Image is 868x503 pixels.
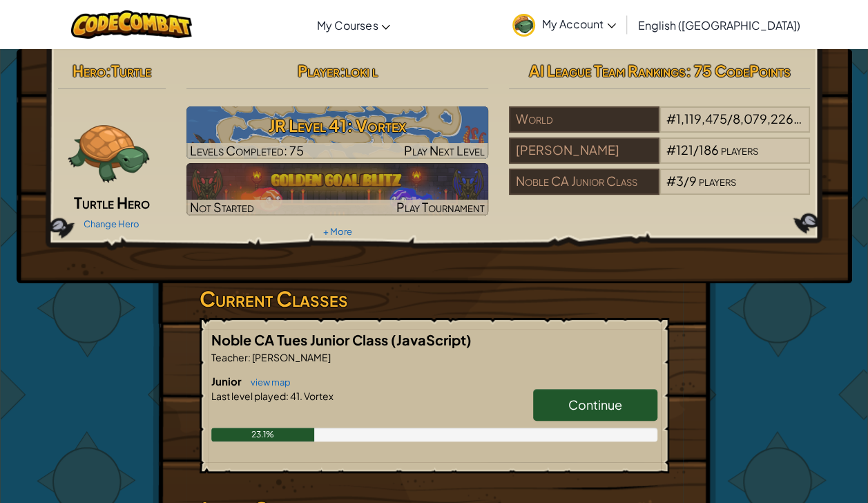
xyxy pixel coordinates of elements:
[186,163,488,216] a: Not StartedPlay Tournament
[68,106,151,189] img: turtle.png
[251,351,331,363] span: [PERSON_NAME]
[286,390,289,402] span: :
[676,111,727,126] span: 1,119,475
[244,377,291,388] a: view map
[186,163,488,216] img: Golden Goal
[289,390,302,402] span: 41.
[509,137,659,164] div: [PERSON_NAME]
[509,120,811,135] a: World#1,119,475/8,079,226players
[297,61,339,80] span: Player
[631,6,807,44] a: English ([GEOGRAPHIC_DATA])
[509,151,811,167] a: [PERSON_NAME]#121/186players
[211,374,244,388] span: Junior
[505,3,623,46] a: My Account
[509,182,811,198] a: Noble CA Junior Class#3/9players
[509,106,659,133] div: World
[721,142,758,158] span: players
[699,173,736,189] span: players
[310,6,397,44] a: My Courses
[186,110,488,141] h3: JR Level 41: Vortex
[509,169,659,195] div: Noble CA Junior Class
[322,226,351,237] a: + More
[186,106,488,159] img: JR Level 41: Vortex
[190,199,254,215] span: Not Started
[248,351,251,363] span: :
[733,111,802,126] span: 8,079,226
[111,61,151,80] span: Turtle
[638,18,800,32] span: English ([GEOGRAPHIC_DATA])
[676,173,684,189] span: 3
[512,14,535,37] img: avatar
[186,106,488,159] a: Play Next Level
[106,61,111,80] span: :
[666,173,676,189] span: #
[73,61,106,80] span: Hero
[529,61,686,80] span: AI League Team Rankings
[676,142,693,158] span: 121
[699,142,719,158] span: 186
[684,173,689,189] span: /
[689,173,697,189] span: 9
[339,61,345,80] span: :
[71,10,192,39] img: CodeCombat logo
[666,111,676,126] span: #
[211,331,391,348] span: Noble CA Tues Junior Class
[200,283,669,314] h3: Current Classes
[84,218,139,229] a: Change Hero
[391,331,472,348] span: (JavaScript)
[317,18,378,32] span: My Courses
[211,351,248,363] span: Teacher
[211,390,286,402] span: Last level played
[74,193,150,212] span: Turtle Hero
[542,17,616,31] span: My Account
[666,142,676,158] span: #
[345,61,377,80] span: loki l
[211,428,314,442] div: 23.1%
[404,142,485,158] span: Play Next Level
[190,142,304,158] span: Levels Completed: 75
[727,111,733,126] span: /
[302,390,334,402] span: Vortex
[686,61,791,80] span: : 75 CodePoints
[568,397,622,412] span: Continue
[693,142,699,158] span: /
[396,199,485,215] span: Play Tournament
